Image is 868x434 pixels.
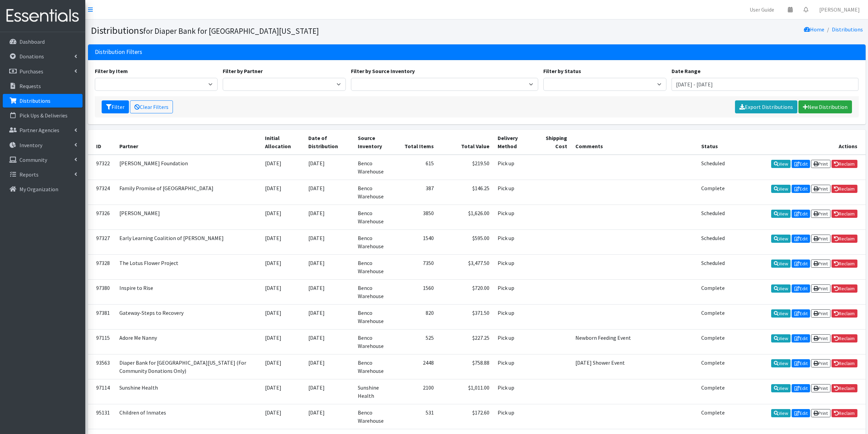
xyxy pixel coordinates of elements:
[494,304,534,329] td: Pick up
[804,26,824,33] a: Home
[19,171,39,178] p: Reports
[304,379,354,404] td: [DATE]
[261,379,304,404] td: [DATE]
[494,229,534,254] td: Pick up
[494,329,534,354] td: Pick up
[88,229,115,254] td: 97327
[88,205,115,229] td: 97326
[811,235,830,243] a: Print
[354,205,398,229] td: Benco Warehouse
[811,409,830,417] a: Print
[398,205,438,229] td: 3850
[88,130,115,155] th: ID
[304,130,354,155] th: Date of Distribution
[792,260,810,268] a: Edit
[792,359,810,367] a: Edit
[438,404,494,429] td: $172.60
[88,304,115,329] td: 97381
[3,79,83,93] a: Requests
[771,260,791,268] a: View
[771,160,791,168] a: View
[91,25,474,37] h1: Distributions
[771,409,791,417] a: View
[811,359,830,367] a: Print
[304,329,354,354] td: [DATE]
[261,279,304,304] td: [DATE]
[354,354,398,379] td: Benco Warehouse
[3,94,83,108] a: Distributions
[832,235,857,243] a: Reclaim
[438,279,494,304] td: $720.00
[88,155,115,180] td: 97322
[771,185,791,193] a: View
[398,304,438,329] td: 820
[143,26,319,36] small: for Diaper Bank for [GEOGRAPHIC_DATA][US_STATE]
[811,160,830,168] a: Print
[102,100,129,113] button: Filter
[811,260,830,268] a: Print
[771,359,791,367] a: View
[304,279,354,304] td: [DATE]
[811,309,830,318] a: Print
[351,67,415,75] label: Filter by Source Inventory
[438,379,494,404] td: $1,011.00
[19,112,68,119] p: Pick Ups & Deliveries
[95,67,128,75] label: Filter by Item
[438,155,494,180] td: $219.50
[494,180,534,205] td: Pick up
[494,379,534,404] td: Pick up
[354,254,398,279] td: Benco Warehouse
[832,160,857,168] a: Reclaim
[771,284,791,293] a: View
[398,329,438,354] td: 525
[88,404,115,429] td: 95131
[261,404,304,429] td: [DATE]
[438,130,494,155] th: Total Value
[354,379,398,404] td: Sunshine Health
[304,229,354,254] td: [DATE]
[771,334,791,342] a: View
[19,68,43,75] p: Purchases
[571,130,697,155] th: Comments
[672,67,701,75] label: Date Range
[261,329,304,354] td: [DATE]
[832,284,857,293] a: Reclaim
[261,180,304,205] td: [DATE]
[3,138,83,152] a: Inventory
[832,185,857,193] a: Reclaim
[115,229,261,254] td: Early Learning Coalition of [PERSON_NAME]
[95,48,142,56] h3: Distribution Filters
[729,130,866,155] th: Actions
[438,180,494,205] td: $146.25
[115,279,261,304] td: Inspire to Rise
[3,4,83,27] img: HumanEssentials
[744,3,780,16] a: User Guide
[697,229,729,254] td: Scheduled
[304,354,354,379] td: [DATE]
[115,304,261,329] td: Gateway-Steps to Recovery
[672,78,859,91] input: January 1, 2011 - December 31, 2011
[115,130,261,155] th: Partner
[811,384,830,392] a: Print
[261,254,304,279] td: [DATE]
[398,404,438,429] td: 531
[19,83,41,89] p: Requests
[697,304,729,329] td: Complete
[792,235,810,243] a: Edit
[19,53,44,60] p: Donations
[115,205,261,229] td: [PERSON_NAME]
[792,284,810,293] a: Edit
[438,205,494,229] td: $1,626.00
[771,384,791,392] a: View
[88,279,115,304] td: 97380
[88,354,115,379] td: 93563
[223,67,263,75] label: Filter by Partner
[261,354,304,379] td: [DATE]
[792,160,810,168] a: Edit
[19,127,59,134] p: Partner Agencies
[792,210,810,218] a: Edit
[792,334,810,342] a: Edit
[354,180,398,205] td: Benco Warehouse
[494,130,534,155] th: Delivery Method
[792,384,810,392] a: Edit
